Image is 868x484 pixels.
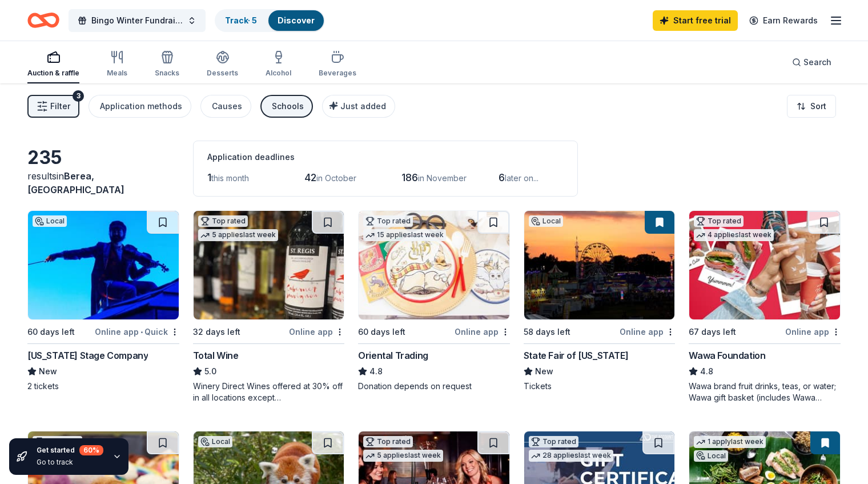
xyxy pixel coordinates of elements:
div: 1 apply last week [694,436,766,448]
span: this month [211,173,249,183]
button: Bingo Winter Fundraiser [69,9,206,32]
div: 60 days left [27,325,75,339]
button: Just added [322,95,395,118]
span: Berea, [GEOGRAPHIC_DATA] [27,170,124,195]
span: in November [418,173,467,183]
div: Schools [272,99,304,113]
button: Sort [787,95,836,118]
span: 5.0 [204,365,216,378]
div: Get started [37,445,103,455]
span: Bingo Winter Fundraiser [91,14,183,27]
img: Image for Total Wine [194,211,344,319]
img: Image for State Fair of Virginia [524,211,675,319]
div: Online app [455,325,510,339]
div: 4 applies last week [694,229,774,241]
div: Top rated [529,436,578,447]
button: Auction & raffle [27,46,79,83]
button: Track· 5Discover [215,9,325,32]
div: Donation depends on request [358,381,510,392]
button: Filter3 [27,95,79,118]
div: results [27,169,179,197]
a: Image for Virginia Stage CompanyLocal60 days leftOnline app•Quick[US_STATE] Stage CompanyNew2 tic... [27,210,179,392]
a: Start free trial [653,10,738,31]
div: Wawa Foundation [689,349,765,362]
span: New [39,365,57,378]
span: Sort [810,99,826,113]
button: Beverages [319,46,356,83]
div: 32 days left [193,325,240,339]
a: Earn Rewards [742,10,825,31]
div: Alcohol [266,69,291,78]
div: 67 days left [689,325,736,339]
div: Local [529,215,563,227]
div: Total Wine [193,349,239,362]
div: 5 applies last week [363,450,443,462]
span: Search [803,55,831,69]
div: Meals [107,69,127,78]
div: 5 applies last week [198,229,278,241]
div: Online app [785,325,841,339]
div: Local [694,450,728,462]
div: Online app [289,325,344,339]
div: State Fair of [US_STATE] [524,349,628,362]
button: Alcohol [266,46,291,83]
div: Wawa brand fruit drinks, teas, or water; Wawa gift basket (includes Wawa products and coupons) [689,381,841,403]
span: in [27,170,124,195]
button: Causes [200,95,251,118]
img: Image for Wawa Foundation [689,211,840,319]
img: Image for Virginia Stage Company [28,211,179,319]
div: Oriental Trading [358,349,428,362]
span: later on... [505,173,539,183]
a: Discover [278,15,315,25]
div: 3 [73,90,84,102]
div: [US_STATE] Stage Company [27,349,148,362]
div: Snacks [155,69,179,78]
img: Image for Oriental Trading [359,211,509,319]
span: in October [316,173,356,183]
a: Track· 5 [225,15,257,25]
div: Top rated [198,215,248,227]
div: Go to track [37,458,103,467]
div: Top rated [694,215,744,227]
div: Auction & raffle [27,69,79,78]
span: 42 [304,171,316,183]
div: Causes [212,99,242,113]
button: Desserts [207,46,238,83]
span: New [535,365,553,378]
div: Local [33,215,67,227]
a: Image for State Fair of VirginiaLocal58 days leftOnline appState Fair of [US_STATE]NewTickets [524,210,676,392]
a: Home [27,7,59,34]
button: Search [783,51,841,74]
div: Desserts [207,69,238,78]
span: 186 [401,171,418,183]
div: 60 days left [358,325,405,339]
div: Top rated [363,436,413,447]
div: Beverages [319,69,356,78]
button: Meals [107,46,127,83]
div: 58 days left [524,325,570,339]
span: 4.8 [700,365,713,378]
button: Application methods [89,95,191,118]
span: Just added [340,101,386,111]
span: 6 [499,171,505,183]
div: Application deadlines [207,150,564,164]
div: Online app Quick [95,325,179,339]
button: Snacks [155,46,179,83]
div: 28 applies last week [529,450,613,462]
div: Online app [620,325,675,339]
div: 60 % [79,445,103,455]
a: Image for Total WineTop rated5 applieslast week32 days leftOnline appTotal Wine5.0Winery Direct W... [193,210,345,403]
a: Image for Wawa FoundationTop rated4 applieslast week67 days leftOnline appWawa Foundation4.8Wawa ... [689,210,841,403]
div: 15 applies last week [363,229,446,241]
span: 4.8 [369,365,383,378]
div: Winery Direct Wines offered at 30% off in all locations except [GEOGRAPHIC_DATA], [GEOGRAPHIC_DAT... [193,381,345,403]
div: 2 tickets [27,381,179,392]
a: Image for Oriental TradingTop rated15 applieslast week60 days leftOnline appOriental Trading4.8Do... [358,210,510,392]
span: 1 [207,171,211,183]
div: Application methods [100,99,182,113]
div: 235 [27,146,179,169]
button: Schools [260,95,313,118]
span: • [140,327,143,337]
span: Filter [50,99,70,113]
div: Tickets [524,381,676,392]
